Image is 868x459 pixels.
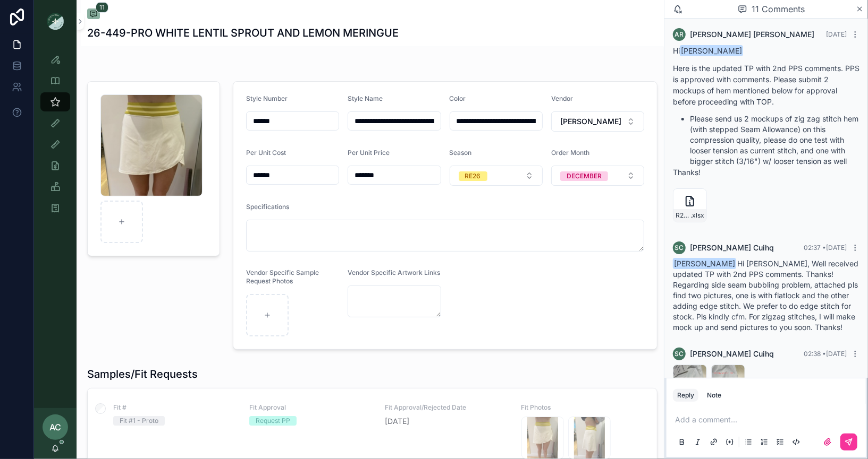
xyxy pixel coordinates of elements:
[690,211,704,220] span: .xlsx
[246,94,288,102] span: Style Number
[560,116,621,127] span: [PERSON_NAME]
[676,211,690,220] span: R26_TN#26-449_Curved-Flap-Over-Skirt_VW_2nd-PPS-App_[DATE]
[120,416,158,426] div: Fit #1 - Proto
[246,269,319,285] span: Vendor Specific Sample Request Photos
[348,269,440,276] span: Vendor Specific Artwork Links
[465,171,481,181] div: RE26
[673,258,736,269] span: [PERSON_NAME]
[47,13,64,30] img: App logo
[804,244,847,252] span: 02:37 • [DATE]
[804,350,847,358] span: 02:38 • [DATE]
[385,403,509,412] span: Fit Approval/Rejected Date
[348,149,390,157] span: Per Unit Price
[551,111,644,132] button: Select Button
[680,45,743,56] span: [PERSON_NAME]
[673,167,859,178] p: Thanks!
[49,421,61,434] span: AC
[34,42,77,231] div: scrollable content
[249,403,373,412] span: Fit Approval
[675,350,684,358] span: SC
[385,416,509,427] span: [DATE]
[826,30,847,38] span: [DATE]
[246,203,289,211] span: Specifications
[690,349,774,359] span: [PERSON_NAME] Cuihq
[87,25,399,40] h1: 26-449-PRO WHITE LENTIL SPROUT AND LEMON MERINGUE
[450,149,472,157] span: Season
[675,30,684,39] span: AR
[703,389,726,402] button: Note
[96,2,108,13] span: 11
[551,166,644,186] button: Select Button
[113,403,237,412] span: Fit #
[450,94,466,102] span: Color
[690,243,774,253] span: [PERSON_NAME] Cuihq
[256,416,290,426] div: Request PP
[673,259,858,332] span: Hi [PERSON_NAME], Well received updated TP with 2nd PPS comments. Thanks! Regarding side seam bub...
[521,403,644,412] span: Fit Photos
[551,94,573,102] span: Vendor
[246,149,286,157] span: Per Unit Cost
[551,149,589,157] span: Order Month
[673,45,859,56] p: Hi
[87,8,100,21] button: 11
[752,3,805,15] span: 11 Comments
[707,391,721,400] div: Note
[690,114,859,167] li: Please send us 2 mockups of zig zag stitch hem (with stepped Seam Allowance) on this compression ...
[673,63,859,107] p: Here is the updated TP with 2nd PPS comments. PPS is approved with comments. Please submit 2 mock...
[87,367,198,382] h1: Samples/Fit Requests
[675,244,684,252] span: SC
[567,171,602,181] div: DECEMBER
[348,94,383,102] span: Style Name
[673,389,698,402] button: Reply
[690,29,814,40] span: [PERSON_NAME] [PERSON_NAME]
[450,166,543,186] button: Select Button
